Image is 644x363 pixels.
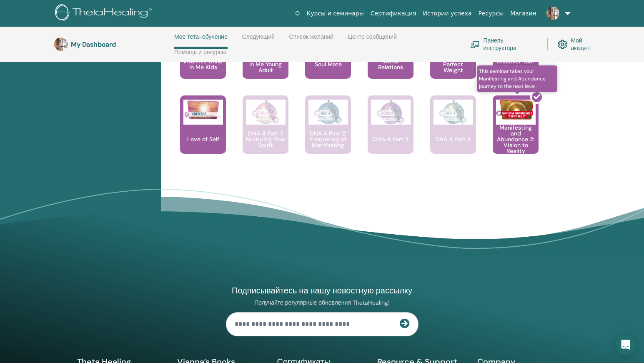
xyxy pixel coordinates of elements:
img: cog.svg [558,38,567,51]
a: This seminar takes your Manifesting and Abundance journey to the next level. Manifesting and Abun... [493,95,539,170]
img: DNA 4 Part 3 [371,100,411,125]
span: This seminar takes your Manifesting and Abundance journey to the next level. [477,65,557,92]
img: default.jpg [546,7,560,20]
p: RHYTHM to a Perfect Weight [430,55,476,73]
a: Список желаний [289,33,334,47]
img: default.jpg [54,38,68,51]
img: DNA 4 Part 2: Frequency of Manifesting [308,100,348,125]
p: Manifesting and Abundance 2: Vision to Reality [493,125,539,154]
a: DNA 4 Part 1: Nurturing Your Spirit DNA 4 Part 1: Nurturing Your Spirit [243,95,288,170]
p: Получайте регулярные обновления ThetaHealing! [226,299,418,306]
p: Intuitive Child In Me Young Adult [243,55,288,73]
a: Магазин [507,6,539,21]
img: DNA 4 Part 1: Nurturing Your Spirit [246,100,286,125]
img: Love of Self [183,100,223,120]
a: Сертификация [367,6,420,21]
h3: My Dashboard [71,40,154,48]
a: Мое тета-обучение [174,33,228,49]
a: Мой аккаунт [558,35,604,53]
a: Истории успеха [420,6,475,21]
img: Manifesting and Abundance 2: Vision to Reality [496,100,536,120]
a: Курсы и семинары [303,6,367,21]
a: Панель инструктора [470,35,537,53]
p: DNA 4 Part 2: Frequency of Manifesting [305,130,351,148]
p: DNA 4 Part 4 [432,136,474,142]
p: Discover Your Algorithm [493,58,539,70]
div: Open Intercom Messenger [616,335,636,355]
p: DNA 4 Part 3 [370,136,412,142]
img: chalkboard-teacher.svg [470,41,480,48]
h4: Подписывайтесь на нашу новостную рассылку [226,285,418,296]
p: World Relations [368,58,413,70]
a: DNA 4 Part 3 DNA 4 Part 3 [368,95,413,170]
a: DNA 4 Part 2: Frequency of Manifesting DNA 4 Part 2: Frequency of Manifesting [305,95,351,170]
a: DNA 4 Part 4 DNA 4 Part 4 [430,95,476,170]
a: Love of Self Love of Self [180,95,226,170]
a: Следующий [242,33,275,47]
a: Помощь и ресурсы [174,49,226,62]
img: logo.png [55,4,155,23]
img: DNA 4 Part 4 [434,100,473,125]
a: Ресурсы [475,6,507,21]
p: Love of Self [184,136,223,142]
p: DNA 4 Part 1: Nurturing Your Spirit [243,130,288,148]
a: О [292,6,303,21]
a: Центр сообщений [348,33,397,47]
p: Intuitive Child In Me Kids [180,58,226,70]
